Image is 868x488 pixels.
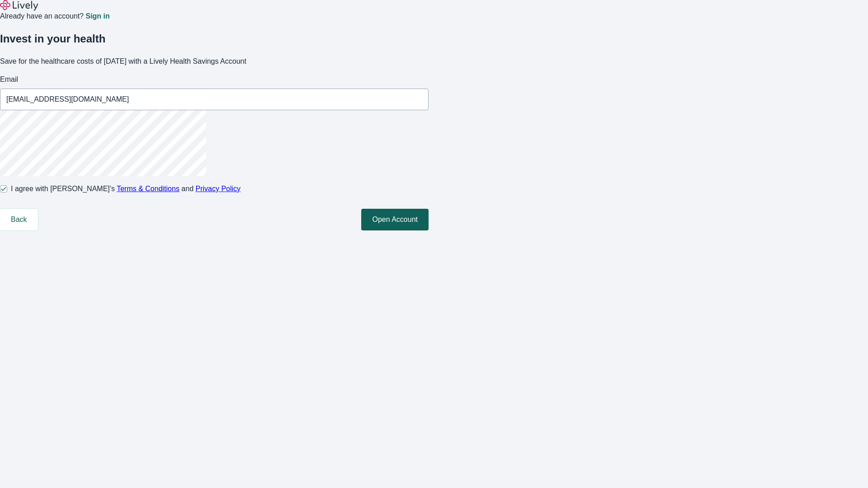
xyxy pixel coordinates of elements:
[117,185,179,192] a: Terms & Conditions
[11,183,241,194] span: I agree with [PERSON_NAME]’s and
[196,185,241,192] a: Privacy Policy
[85,13,109,20] a: Sign in
[361,209,429,230] button: Open Account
